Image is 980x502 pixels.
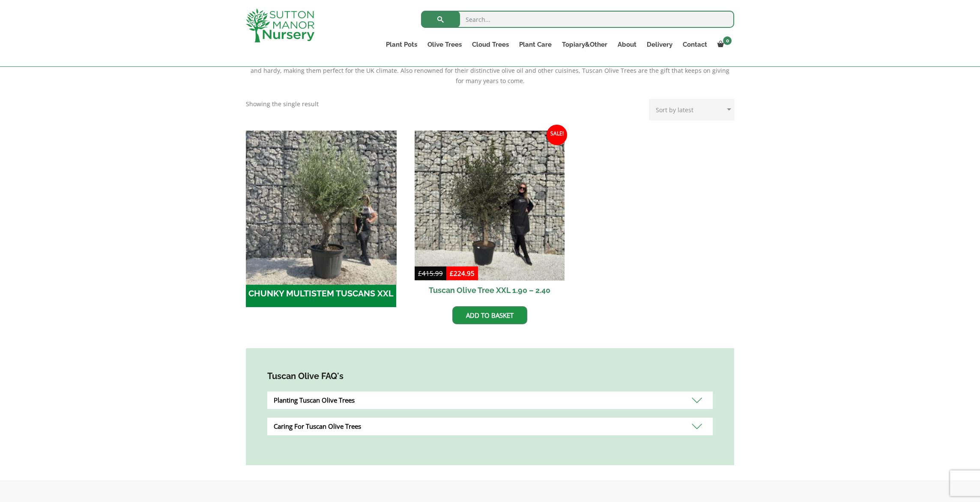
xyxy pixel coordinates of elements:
bdi: 415.99 [418,269,443,278]
span: £ [450,269,454,278]
a: About [612,39,642,51]
a: 0 [712,39,734,51]
select: Shop order [649,99,734,120]
input: Search... [421,11,734,28]
a: Topiary&Other [557,39,612,51]
a: Cloud Trees [467,39,514,51]
h2: CHUNKY MULTISTEM TUSCANS XXL [246,281,396,307]
span: £ [418,269,422,278]
a: Plant Care [514,39,557,51]
h4: Tuscan Olive FAQ's [267,370,713,383]
a: Visit product category CHUNKY MULTISTEM TUSCANS XXL [246,131,396,307]
img: Tuscan Olive Tree XXL 1.90 - 2.40 [415,131,565,281]
div: Planting Tuscan Olive Trees [267,391,713,409]
h2: Tuscan Olive Tree XXL 1.90 – 2.40 [415,281,565,300]
a: Olive Trees [422,39,467,51]
a: Sale! Tuscan Olive Tree XXL 1.90 – 2.40 [415,131,565,300]
div: Caring For Tuscan Olive Trees [267,418,713,435]
bdi: 224.95 [450,269,475,278]
a: Add to basket: “Tuscan Olive Tree XXL 1.90 - 2.40” [452,306,527,324]
a: Delivery [642,39,678,51]
div: With their evergreen leaves, Tuscan Olive Trees can act as the ideal focal point in your garden. ... [246,55,734,86]
a: Contact [678,39,712,51]
span: Sale! [547,125,567,145]
a: Plant Pots [381,39,422,51]
img: CHUNKY MULTISTEM TUSCANS XXL [242,127,400,284]
img: logo [246,9,314,42]
p: Showing the single result [246,99,319,109]
span: 0 [723,36,732,45]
